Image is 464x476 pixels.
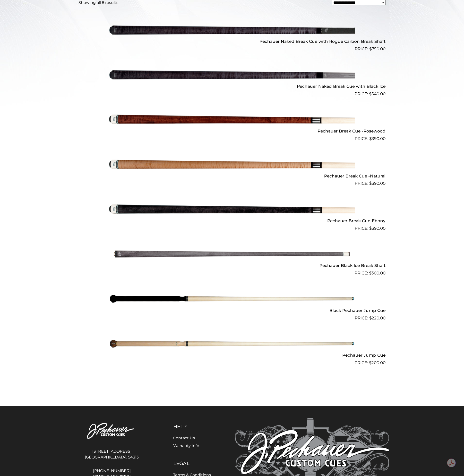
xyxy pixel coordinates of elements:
[78,323,386,366] a: Pechauer Jump Cue $200.00
[109,144,355,185] img: Pechauer Break Cue -Natural
[109,234,355,274] img: Pechauer Black Ice Break Shaft
[369,46,372,51] span: $
[78,189,386,231] a: Pechauer Break Cue-Ebony $390.00
[78,99,386,142] a: Pechauer Break Cue -Rosewood $390.00
[369,316,372,320] span: $
[173,443,199,448] a: Warranty Info
[369,271,371,275] span: $
[369,316,386,320] bdi: 220.00
[369,136,372,141] span: $
[369,91,386,96] bdi: 540.00
[78,234,386,276] a: Pechauer Black Ice Break Shaft $300.00
[109,99,355,140] img: Pechauer Break Cue -Rosewood
[369,46,386,51] bdi: 750.00
[173,460,211,466] h5: Legal
[109,323,355,364] img: Pechauer Jump Cue
[78,278,386,321] a: Black Pechauer Jump Cue $220.00
[109,54,355,95] img: Pechauer Naked Break Cue with Black Ice
[78,82,386,91] h2: Pechauer Naked Break Cue with Black Ice
[173,423,211,429] h5: Help
[173,436,195,440] a: Contact Us
[75,468,149,474] a: [PHONE_NUMBER]
[78,351,386,360] h2: Pechauer Jump Cue
[78,216,386,225] h2: Pechauer Break Cue-Ebony
[78,54,386,97] a: Pechauer Naked Break Cue with Black Ice $540.00
[369,181,386,186] bdi: 390.00
[75,418,149,445] img: Pechauer Custom Cues
[78,261,386,270] h2: Pechauer Black Ice Break Shaft
[109,9,355,50] img: Pechauer Naked Break Cue with Rogue Carbon Break Shaft
[78,171,386,180] h2: Pechauer Break Cue -Natural
[109,278,355,319] img: Black Pechauer Jump Cue
[369,136,386,141] bdi: 390.00
[369,360,386,365] bdi: 200.00
[78,9,386,52] a: Pechauer Naked Break Cue with Rogue Carbon Break Shaft $750.00
[369,226,372,231] span: $
[78,127,386,136] h2: Pechauer Break Cue -Rosewood
[369,271,386,275] bdi: 300.00
[369,226,386,231] bdi: 390.00
[78,144,386,187] a: Pechauer Break Cue -Natural $390.00
[369,360,371,365] span: $
[109,189,355,229] img: Pechauer Break Cue-Ebony
[78,306,386,315] h2: Black Pechauer Jump Cue
[369,181,372,186] span: $
[369,91,371,96] span: $
[75,447,149,462] address: [STREET_ADDRESS] [GEOGRAPHIC_DATA], 54313
[78,37,386,46] h2: Pechauer Naked Break Cue with Rogue Carbon Break Shaft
